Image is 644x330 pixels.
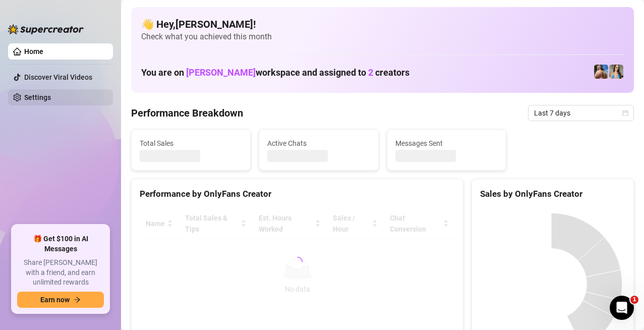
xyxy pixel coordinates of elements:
div: Sales by OnlyFans Creator [480,187,625,201]
span: Active Chats [267,138,370,149]
h4: 👋 Hey, [PERSON_NAME] ! [141,17,624,31]
img: 𝙋𝙖𝙞𝙜𝙚 [609,65,623,79]
span: Messages Sent [395,138,498,149]
span: Share [PERSON_NAME] with a friend, and earn unlimited rewards [17,258,104,288]
span: loading [292,257,303,267]
span: Last 7 days [534,105,628,121]
a: Home [24,47,43,56]
span: Check what you achieved this month [141,31,624,42]
h1: You are on workspace and assigned to creators [141,67,409,78]
iframe: Intercom live chat [610,296,634,320]
div: Performance by OnlyFans Creator [140,187,455,201]
img: 𝙋𝙖𝙞𝙜𝙚 [594,65,608,79]
span: Earn now [40,296,70,304]
h4: Performance Breakdown [131,106,243,120]
span: calendar [622,110,628,116]
a: Settings [24,93,51,101]
span: [PERSON_NAME] [186,67,256,78]
span: 1 [630,296,638,304]
span: arrow-right [74,296,81,303]
img: logo-BBDzfeDw.svg [8,24,84,34]
button: Earn nowarrow-right [17,292,104,308]
span: 🎁 Get $100 in AI Messages [17,234,104,254]
a: Discover Viral Videos [24,73,92,81]
span: 2 [368,67,373,78]
span: Total Sales [140,138,242,149]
